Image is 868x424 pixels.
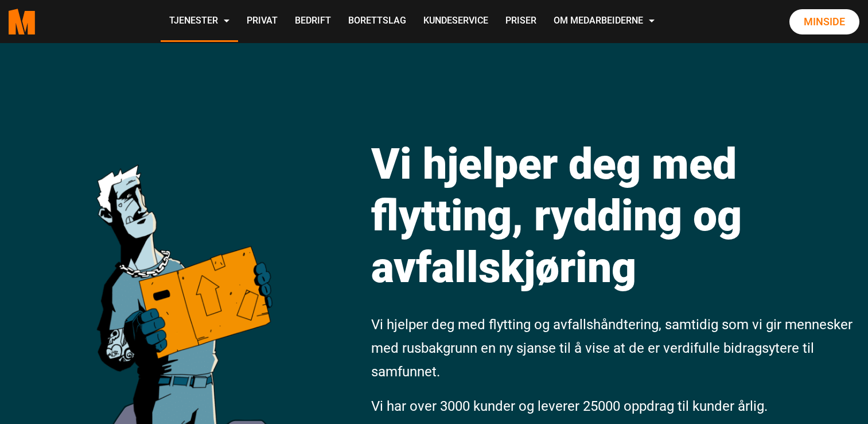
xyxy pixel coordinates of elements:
a: Privat [238,1,286,42]
span: Vi har over 3000 kunder og leverer 25000 oppdrag til kunder årlig. [371,398,768,414]
a: Minside [789,9,859,34]
a: Kundeservice [415,1,497,42]
a: Priser [497,1,545,42]
span: Vi hjelper deg med flytting og avfallshåndtering, samtidig som vi gir mennesker med rusbakgrunn e... [371,317,853,380]
a: Borettslag [340,1,415,42]
a: Bedrift [286,1,340,42]
a: Tjenester [161,1,238,42]
a: Om Medarbeiderne [545,1,663,42]
h1: Vi hjelper deg med flytting, rydding og avfallskjøring [371,138,856,293]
